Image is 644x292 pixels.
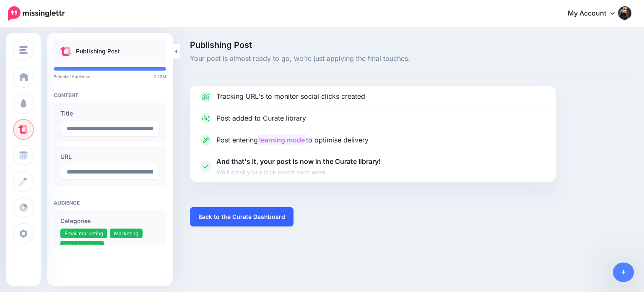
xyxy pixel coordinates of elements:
[60,216,159,226] label: Categories
[8,6,65,21] img: Missinglettr
[60,152,159,162] label: URL
[60,47,72,56] img: curate.png
[19,46,28,54] img: menu.png
[65,230,103,237] span: Email marketing
[54,92,166,98] h4: Content
[216,156,381,177] p: And that's it, your post is now in the Curate library!
[216,113,306,124] p: Post added to Curate library
[76,46,120,56] p: Publishing Post
[114,230,138,237] span: Marketing
[65,242,100,249] span: Small business
[216,167,381,177] span: We'll email you a click report each week
[559,3,631,24] a: My Account
[190,41,631,49] span: Publishing Post
[190,207,293,226] a: Back to the Curate Dashboard
[153,74,166,79] span: 2.22M
[216,91,365,102] p: Tracking URL's to monitor social clicks created
[216,135,369,146] p: Post entering to optimise delivery
[190,53,631,64] span: Your post is almost ready to go, we're just applying the final touches.
[54,74,166,79] p: Potential Audience
[60,108,159,118] label: Title
[258,134,306,145] mark: learning mode
[54,200,166,206] h4: Audience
